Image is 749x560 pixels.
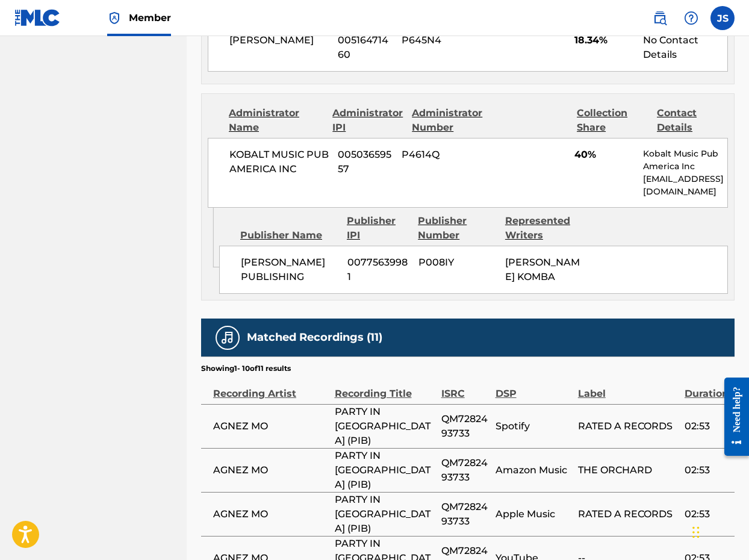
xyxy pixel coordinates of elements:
[692,514,700,550] div: Drag
[653,11,667,25] img: search
[689,502,749,560] iframe: Chat Widget
[229,106,323,135] div: Administrator Name
[335,374,435,401] div: Recording Title
[107,11,122,25] img: Top Rightsholder
[213,463,329,478] span: AGNEZ MO
[685,463,729,478] span: 02:53
[213,419,329,434] span: AGNEZ MO
[418,255,496,270] span: P008IY
[441,456,489,485] span: QM7282493733
[496,463,572,478] span: Amazon Music
[496,374,572,401] div: DSP
[685,507,729,521] span: 02:53
[574,33,634,48] span: 18.34%
[574,148,634,162] span: 40%
[335,405,435,448] span: PARTY IN [GEOGRAPHIC_DATA] (PIB)
[241,255,338,284] span: [PERSON_NAME] PUBLISHING
[129,11,171,25] span: Member
[643,173,727,198] p: [EMAIL_ADDRESS][DOMAIN_NAME]
[418,214,496,243] div: Publisher Number
[332,106,403,135] div: Administrator IPI
[441,500,489,529] span: QM7282493733
[14,9,61,26] img: MLC Logo
[347,214,409,243] div: Publisher IPI
[240,228,338,243] div: Publisher Name
[335,449,435,492] span: PARTY IN [GEOGRAPHIC_DATA] (PIB)
[441,412,489,441] span: QM7282493733
[247,331,382,344] h5: Matched Recordings (11)
[577,106,648,135] div: Collection Share
[412,106,483,135] div: Administrator Number
[578,507,679,521] span: RATED A RECORDS
[710,6,735,30] div: User Menu
[505,214,583,243] div: Represented Writers
[685,419,729,434] span: 02:53
[643,148,727,173] p: Kobalt Music Pub America Inc
[213,374,329,401] div: Recording Artist
[201,363,291,374] p: Showing 1 - 10 of 11 results
[402,33,476,48] span: P645N4
[685,374,729,401] div: Duration
[578,419,679,434] span: RATED A RECORDS
[496,507,572,521] span: Apple Music
[338,148,393,176] span: 00503659557
[229,148,329,176] span: KOBALT MUSIC PUB AMERICA INC
[229,33,329,48] span: [PERSON_NAME]
[684,11,698,25] img: help
[220,331,235,345] img: Matched Recordings
[335,493,435,536] span: PARTY IN [GEOGRAPHIC_DATA] (PIB)
[441,374,489,401] div: ISRC
[715,366,749,468] iframe: Resource Center
[578,374,679,401] div: Label
[505,257,580,282] span: [PERSON_NAME] KOMBA
[338,33,393,62] span: 00516471460
[213,507,329,521] span: AGNEZ MO
[402,148,476,162] span: P4614Q
[496,419,572,434] span: Spotify
[648,6,672,30] a: Public Search
[347,255,409,284] span: 00775639981
[657,106,728,135] div: Contact Details
[578,463,679,478] span: THE ORCHARD
[679,6,703,30] div: Help
[643,33,727,62] div: No Contact Details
